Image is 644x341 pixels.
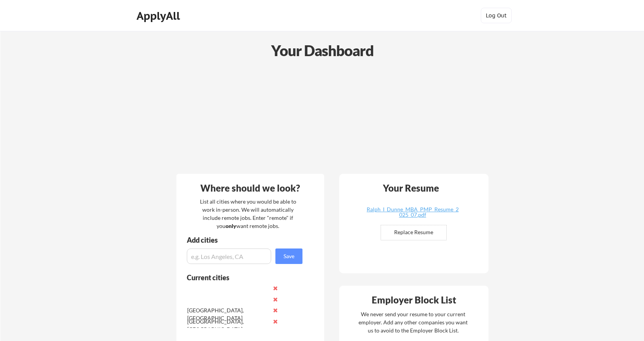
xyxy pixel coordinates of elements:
[367,207,459,218] div: Ralph_I_Dunne_MBA_PMP_Resume_2025_07.pdf
[358,310,468,334] div: We never send your resume to your current employer. Add any other companies you want us to avoid ...
[137,9,182,22] div: ApplyAll
[187,274,294,281] div: Current cities
[187,248,271,264] input: e.g. Los Angeles, CA
[373,183,449,193] div: Your Resume
[342,295,486,305] div: Employer Block List
[367,207,459,219] a: Ralph_I_Dunne_MBA_PMP_Resume_2025_07.pdf
[1,39,644,62] div: Your Dashboard
[225,223,236,229] strong: only
[178,183,322,193] div: Where should we look?
[481,8,512,23] button: Log Out
[187,307,269,322] div: [GEOGRAPHIC_DATA], [GEOGRAPHIC_DATA]
[195,197,301,230] div: List all cities where you would be able to work in-person. We will automatically include remote j...
[187,236,304,243] div: Add cities
[187,318,269,333] div: [GEOGRAPHIC_DATA], [GEOGRAPHIC_DATA]
[275,248,302,264] button: Save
